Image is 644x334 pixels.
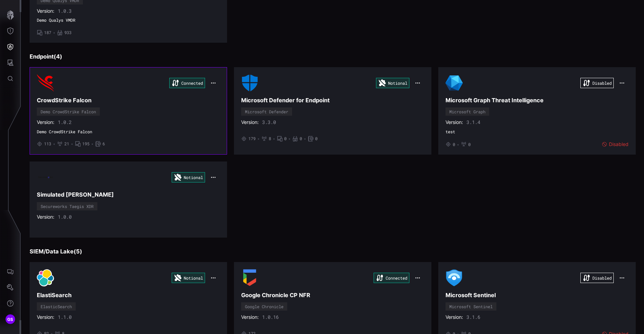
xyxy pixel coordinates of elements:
[374,273,409,283] div: Connected
[446,314,463,320] span: Version:
[288,136,291,142] span: •
[53,30,55,35] span: •
[376,78,409,88] div: Notional
[37,169,54,186] img: Secureworks Taegis XDR
[172,273,205,283] div: Notional
[449,304,493,309] div: Microsoft Sentinel
[453,142,455,147] span: 0
[44,30,51,35] span: 187
[37,191,220,198] h3: Simulated [PERSON_NAME]
[37,269,54,286] img: ElasticSearch
[241,292,424,299] h3: Google Chronicle CP NFR
[446,97,629,104] h3: Microsoft Graph Threat Intelligence
[304,136,306,142] span: •
[37,129,220,135] span: Demo CrowdStrike Falcon
[602,141,629,147] div: Disabled
[446,269,463,286] img: Microsoft Sentinel
[262,314,279,320] span: 1.0.16
[71,141,73,147] span: •
[91,141,94,147] span: •
[446,292,629,299] h3: Microsoft Sentinel
[273,136,275,142] span: •
[580,78,614,88] div: Disabled
[53,141,55,147] span: •
[315,136,318,142] span: 0
[30,248,636,255] h3: SIEM/Data Lake ( 5 )
[37,97,220,104] h3: CrowdStrike Falcon
[241,97,424,104] h3: Microsoft Defender for Endpoint
[44,141,51,147] span: 113
[41,204,94,208] div: Secureworks Taegis XDR
[284,136,287,142] span: 0
[241,314,259,320] span: Version:
[41,304,72,309] div: ElasticSearch
[257,136,260,142] span: •
[449,109,485,114] div: Microsoft Graph
[58,314,72,320] span: 1.1.0
[241,119,259,125] span: Version:
[245,109,288,114] div: Microsoft Defender
[446,119,463,125] span: Version:
[37,314,54,320] span: Version:
[0,311,20,327] button: GS
[466,119,480,125] span: 3.1.4
[37,119,54,125] span: Version:
[7,316,13,323] span: GS
[241,269,258,286] img: Google Chronicle
[245,304,283,309] div: Google Chronicle
[37,292,220,299] h3: ElastiSearch
[446,129,629,135] span: test
[30,53,636,60] h3: Endpoint ( 4 )
[269,136,271,142] span: 8
[468,142,471,147] span: 0
[262,119,276,125] span: 3.3.0
[457,142,459,147] span: •
[300,136,302,142] span: 0
[37,8,54,14] span: Version:
[172,172,205,182] div: Notional
[466,314,480,320] span: 3.1.6
[241,74,258,92] img: Microsoft Defender
[37,74,54,92] img: Demo CrowdStrike Falcon
[58,8,72,14] span: 1.0.3
[82,141,89,147] span: 195
[37,214,54,220] span: Version:
[446,74,463,92] img: Microsoft Graph
[41,109,96,114] div: Demo CrowdStrike Falcon
[64,30,72,35] span: 933
[58,214,72,220] span: 1.0.0
[103,141,105,147] span: 6
[37,18,220,23] span: Demo Qualys VMDR
[169,78,205,88] div: Connected
[580,273,614,283] div: Disabled
[58,119,72,125] span: 1.0.2
[248,136,256,142] span: 179
[64,141,69,147] span: 21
